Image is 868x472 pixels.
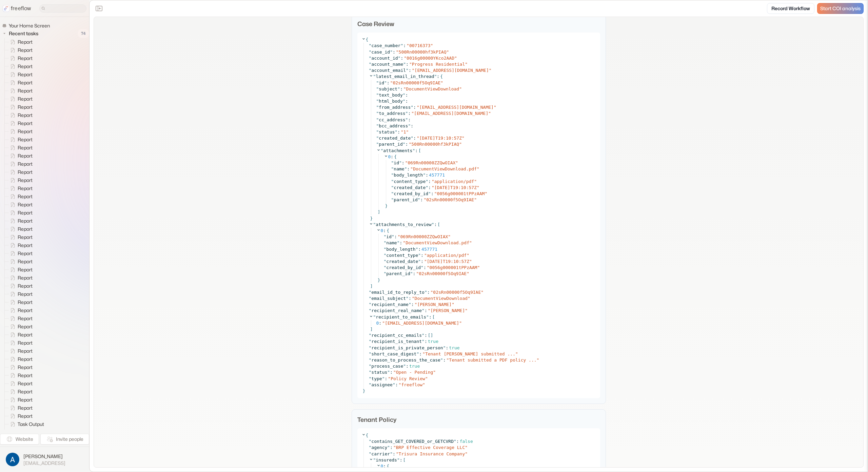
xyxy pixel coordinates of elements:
span: Report [16,201,35,208]
span: " [391,160,394,165]
span: : [407,166,410,171]
span: " [398,234,400,239]
span: " [462,136,465,141]
span: : [383,228,386,234]
span: " [395,129,397,135]
span: Report [16,128,35,135]
a: Report [5,396,35,404]
span: " [373,74,376,79]
span: " [376,136,379,141]
span: " [397,86,400,91]
span: DocumentViewDownload [406,86,459,91]
span: " [447,49,449,55]
span: account_name [371,62,403,67]
span: " [459,86,462,91]
span: " [407,43,409,48]
span: created_by_id [394,191,428,196]
span: 02sRn00000f5Oq9IAE [426,197,474,202]
a: Report [5,355,35,363]
span: " [426,185,428,190]
span: [DATE]T19:10:57Z [434,185,477,190]
span: status [379,129,395,135]
span: 02sRn00000f5Oq9IAE [393,80,440,85]
span: : [434,222,437,228]
span: " [404,56,407,61]
span: DocumentViewDownload.pdf [413,166,477,171]
a: Report [5,347,35,355]
a: Report [5,306,35,314]
span: Report [16,413,35,419]
span: ] [378,209,380,214]
span: : [428,179,431,184]
span: " [432,185,434,190]
a: Report [5,136,35,144]
a: Report [5,87,35,95]
span: Report [16,364,35,371]
span: { [394,154,397,160]
span: Report [16,331,35,338]
span: 069Rn00000ZZQwOIAX [408,160,455,165]
span: " [434,74,437,79]
span: " [409,142,411,147]
span: : [406,93,408,98]
a: Report [5,184,35,192]
a: Report [5,152,35,160]
a: Report [5,339,35,347]
span: " [376,93,379,98]
span: Report [16,161,35,167]
span: " [426,179,428,184]
a: Report [5,363,35,371]
span: to_address [379,111,405,116]
span: } [370,216,373,221]
span: 0016g00000YKco2AAD [407,56,454,61]
span: " [423,172,426,178]
a: Report [5,119,35,127]
span: Report [16,356,35,363]
span: " [403,142,406,147]
span: " [411,111,414,116]
span: attachments_to_review [376,222,431,227]
span: " [391,191,394,196]
span: : [406,99,408,104]
span: [ [418,148,421,154]
span: : [397,129,400,135]
a: Report [5,70,35,79]
span: " [390,80,393,85]
span: attachments [383,148,412,153]
span: " [412,68,415,73]
span: : [420,197,423,202]
a: Report [5,290,35,298]
span: Report [16,209,35,216]
span: : [426,172,428,178]
span: Report [16,266,35,273]
span: 069Rn00000ZZQwOIAX [400,234,448,239]
span: Report [16,323,35,330]
span: " [477,166,479,171]
span: Report [16,71,35,78]
span: : [391,154,393,160]
span: id [379,80,384,85]
span: " [391,179,394,184]
span: " [399,160,402,165]
span: created_date [394,185,426,190]
span: Report [16,250,35,257]
span: " [376,117,379,122]
a: Task Output [5,420,47,428]
span: Report [16,372,35,379]
span: " [390,49,393,55]
button: Recent tasks [2,29,41,38]
span: { [387,228,389,234]
span: " [369,49,372,55]
span: subject [379,86,397,91]
span: " [477,185,479,190]
a: Report [5,371,35,379]
span: " [406,68,409,73]
a: Report [5,379,35,388]
span: " [376,129,379,135]
span: " [376,86,379,91]
span: application/pdf [434,179,474,184]
span: " [369,62,372,67]
span: : [394,234,397,239]
span: : [400,56,403,61]
span: { [440,74,443,80]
